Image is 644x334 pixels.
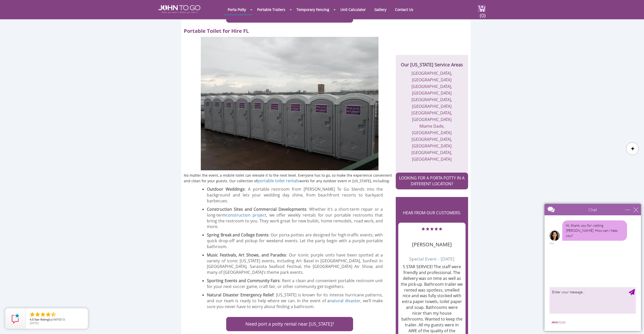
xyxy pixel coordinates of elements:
span: Star Rating [34,317,49,321]
a: Contact Us [391,5,417,14]
h6: Special Event - [DATE] [401,250,463,261]
h2: HEAR FROM OUR CUSTOMERS: [398,205,466,220]
a: Temporary Fencing [293,5,333,14]
a: [GEOGRAPHIC_DATA], [GEOGRAPHIC_DATA] [411,150,452,162]
a: natural disaster [329,298,360,303]
b: Sporting Events and Community Fairs [207,278,280,283]
span: (0) [480,8,486,19]
a: [GEOGRAPHIC_DATA], [GEOGRAPHIC_DATA] [411,110,452,122]
h2: Our [US_STATE] Service Areas [401,55,463,67]
a: Need port a potty rental near [US_STATE]? [226,317,353,331]
b: Construction Sites and Commercial Developments [207,206,306,212]
a: Unit Calculator [337,5,370,14]
h4: [PERSON_NAME] [401,234,463,247]
li:  [29,311,35,317]
img: Review Rating [10,313,21,324]
li:  [35,311,41,317]
span: UNITED O. [52,317,66,321]
h2: Portable Toilet for Hire FL [184,25,387,34]
a: [GEOGRAPHIC_DATA], [GEOGRAPHIC_DATA] [411,136,452,149]
span: Our collection of [229,178,257,183]
li:  [45,311,51,317]
a: Miame Dade, [GEOGRAPHIC_DATA] [412,123,452,135]
img: JOHN to go [158,5,200,13]
span: : [US_STATE] is known for its intense hurricane patterns, and our team is ready to help where we ... [207,292,383,303]
span: , we’ll make sure you never have to worry about finding a bathroom. [207,298,383,309]
img: Porta potty toilets [201,37,378,170]
a: portable toilet rentals [257,178,299,184]
a: [GEOGRAPHIC_DATA], [GEOGRAPHIC_DATA] [411,97,452,109]
span: : Our porta potties are designed for high-traffic events, with quick drop-off and pickup for week... [207,232,383,249]
li:  [40,311,46,317]
span: : Rent a clean and convenient portable restroom unit for your next soccer game, craft fair, or ot... [207,278,383,289]
b: Music Festivals, Art Shows, and Parades [207,252,286,258]
span: No matter the event, a mobile toilet can elevate it to the next level. Everyone has to go, so mak... [184,173,392,183]
li:  [51,311,57,317]
a: [GEOGRAPHIC_DATA], [GEOGRAPHIC_DATA] [411,70,452,83]
span: [DATE] [30,321,39,325]
a: construction project [226,212,266,218]
b: Outdoor Weddings [207,186,245,192]
iframe: Live Chat Box [541,201,644,334]
a: Gallery [371,5,390,14]
span: : Our iconic purple units have been spotted at a variety of iconic [US_STATE] events, including A... [207,252,383,275]
a: Portable Trailers [253,5,289,14]
span: 4.5 [30,317,34,321]
b: Spring Break and College Events [207,232,269,238]
img: cart a [478,5,486,12]
a: Porta Potty [224,5,250,14]
span: , we offer weekly rentals for our portable restrooms that bring the restroom to you. They work gr... [207,212,383,230]
span: by [30,318,84,322]
span: works for any outdoor event in [US_STATE], including: [299,178,390,183]
span: : A portable restroom from [PERSON_NAME] To Go blends into the background and lets your wedding d... [207,186,383,204]
a: [GEOGRAPHIC_DATA], [GEOGRAPHIC_DATA] [411,84,452,96]
span: : Whether it’s a short-term repair or a long-term [207,206,383,218]
b: Natural Disaster Emergency Relief [207,292,273,298]
a: LOOKING FOR A PORTA POTTY IN A DIFFERENT LOCATION? [396,173,468,189]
